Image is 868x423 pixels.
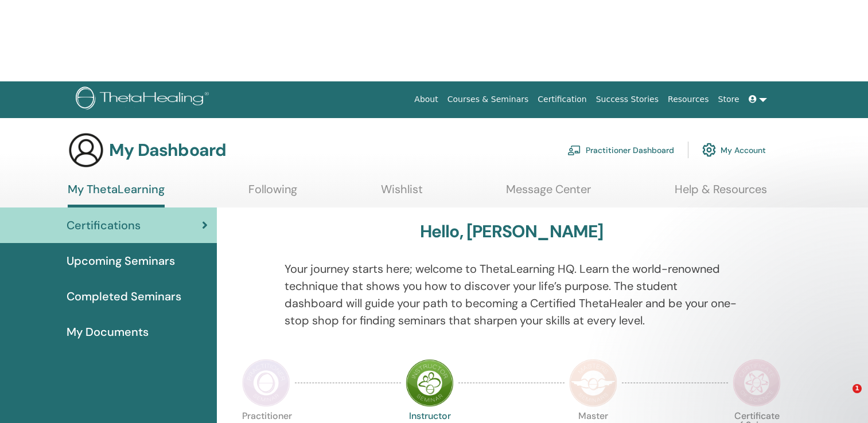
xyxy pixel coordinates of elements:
a: About [410,89,442,110]
span: 1 [853,384,862,393]
h3: My Dashboard [109,140,226,160]
img: chalkboard-teacher.svg [567,145,581,155]
img: generic-user-icon.jpg [68,132,104,169]
img: cog.svg [702,140,716,159]
img: logo.png [76,87,213,112]
a: Success Stories [591,89,663,110]
a: Courses & Seminars [443,89,534,110]
img: Certificate of Science [733,359,781,407]
a: Certification [533,89,591,110]
p: Your journey starts here; welcome to ThetaLearning HQ. Learn the world-renowned technique that sh... [285,260,738,329]
a: My Account [702,137,766,162]
span: Upcoming Seminars [67,252,175,269]
img: Master [569,359,617,407]
a: Resources [663,89,714,110]
a: Message Center [506,182,591,205]
a: Practitioner Dashboard [567,137,674,162]
span: Completed Seminars [67,288,181,305]
a: Store [714,89,744,110]
span: My Documents [67,323,149,340]
a: My ThetaLearning [68,182,165,207]
span: Certifications [67,217,141,234]
a: Wishlist [381,182,423,205]
img: Instructor [406,359,454,407]
a: Following [248,182,297,205]
iframe: Intercom live chat [829,384,857,412]
h3: Hello, [PERSON_NAME] [420,221,604,242]
img: Practitioner [242,359,290,407]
